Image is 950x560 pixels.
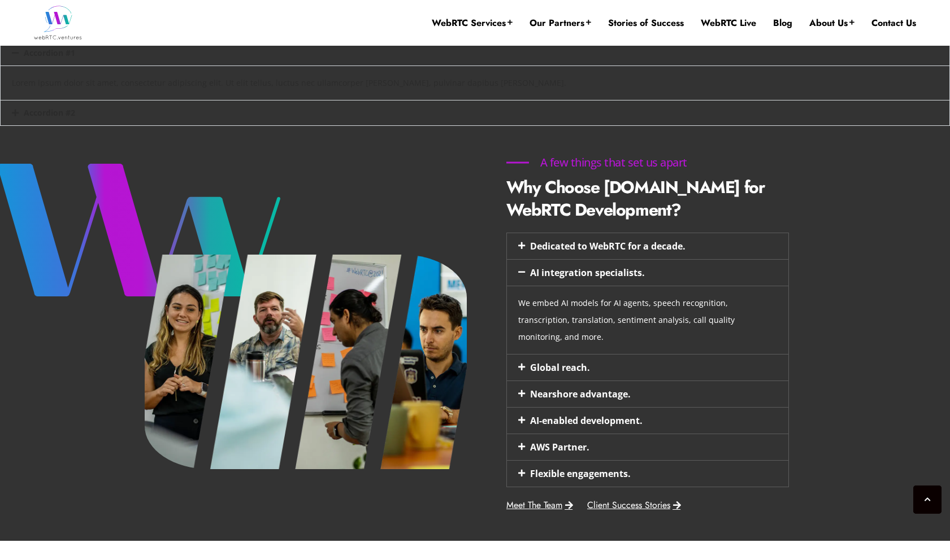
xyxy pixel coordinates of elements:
[1,65,949,100] div: Accordion #1
[34,6,82,40] img: WebRTC.ventures
[506,157,721,168] h6: A few things that set us apart
[530,17,591,29] a: Our Partners
[530,388,631,400] a: Nearshore advantage.
[1,100,949,125] div: Accordion #2
[809,17,854,29] a: About Us
[608,17,684,29] a: Stories of Success
[871,17,916,29] a: Contact Us
[587,501,681,510] a: Client Success Stories
[506,501,573,510] a: Meet The Team
[507,286,788,354] div: AI integration specialists.
[24,107,75,118] a: Accordion #2
[507,408,788,434] div: AI-enabled development.
[530,467,631,480] a: Flexible engagements.
[507,434,788,460] div: AWS Partner.
[12,75,938,91] p: Lorem ipsum dolor sit amet, consectetur adipiscing elit. Ut elit tellus, luctus nec ullamcorper [...
[1,41,949,65] div: Accordion #1
[507,381,788,407] div: Nearshore advantage.
[507,461,788,487] div: Flexible engagements.
[24,47,75,58] a: Accordion #1
[530,266,645,279] a: AI integration specialists.
[507,233,788,259] div: Dedicated to WebRTC for a decade.
[530,414,643,427] a: AI-enabled development.
[507,355,788,380] div: Global reach.
[530,240,686,252] a: Dedicated to WebRTC for a decade.
[587,501,670,510] span: Client Success Stories
[530,361,590,374] a: Global reach.
[773,17,792,29] a: Blog
[530,441,589,453] a: AWS Partner.
[506,175,765,222] b: Why Choose [DOMAIN_NAME] for WebRTC Development?
[432,17,513,29] a: WebRTC Services
[507,260,788,286] div: AI integration specialists.
[506,501,562,510] span: Meet The Team
[518,295,777,345] p: We embed AI models for AI agents, speech recognition, transcription, translation, sentiment analy...
[701,17,756,29] a: WebRTC Live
